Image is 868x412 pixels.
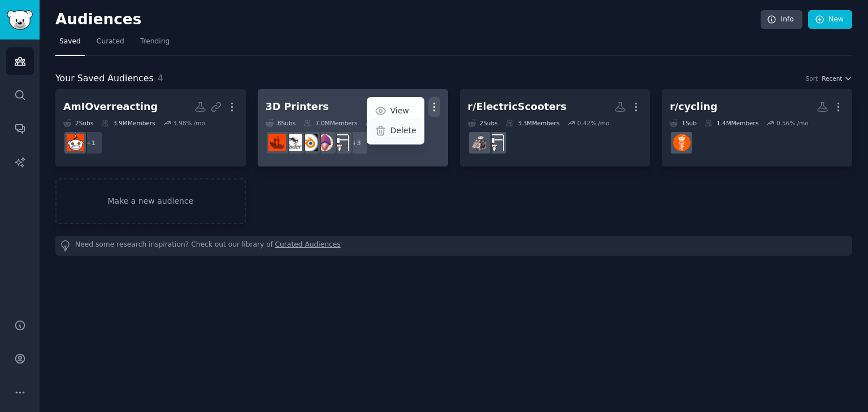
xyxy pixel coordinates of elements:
div: 2 Sub s [63,119,93,127]
div: 1 Sub [670,119,697,127]
a: Info [761,10,802,29]
div: 0.56 % /mo [776,119,809,127]
a: View [368,99,422,123]
a: r/ElectricScooters2Subs3.3MMembers0.42% /mo3Dprintingscooters [460,89,650,166]
div: 3.9M Members [101,119,155,127]
img: 3Dmodeling [316,134,333,151]
div: 3.98 % /mo [173,119,205,127]
div: 3.3M Members [506,119,559,127]
button: Recent [822,74,852,82]
div: Need some research inspiration? Check out our library of [55,236,852,256]
div: 7.0M Members [303,119,357,127]
div: 1.4M Members [705,119,758,127]
a: Curated Audiences [275,240,341,252]
span: Your Saved Audiences [55,72,154,86]
div: r/cycling [670,100,717,114]
a: Make a new audience [55,178,246,224]
div: Sort [806,74,818,82]
a: Curated [93,33,128,56]
a: 3D PrintersViewDelete8Subs7.0MMembers0.46% /mo+33Dprinting3Dmodelingblenderender3FixMyPrint [258,89,448,166]
img: ender3 [284,134,302,151]
a: AmIOverreacting2Subs3.9MMembers3.98% /mo+1AmIOverreacting [55,89,246,166]
div: 8 Sub s [266,119,296,127]
img: 3Dprinting [487,134,504,151]
div: 3D Printers [266,100,329,114]
div: r/ElectricScooters [468,100,567,114]
span: Saved [59,37,81,47]
h2: Audiences [55,11,761,29]
img: scooters [471,134,488,151]
span: Curated [97,37,124,47]
div: + 1 [79,131,103,155]
a: New [808,10,852,29]
img: blender [300,134,318,151]
span: 4 [158,73,163,84]
img: 3Dprinting [332,134,349,151]
a: Saved [55,33,85,56]
img: AmIOverreacting [67,134,84,151]
span: Recent [822,74,842,82]
span: Trending [140,37,170,47]
img: cycling [673,134,691,151]
a: Trending [136,33,173,56]
img: GummySearch logo [7,10,33,30]
p: View [390,105,409,117]
div: + 3 [345,131,368,155]
p: Delete [390,125,416,137]
a: r/cycling1Sub1.4MMembers0.56% /mocycling [662,89,852,166]
div: AmIOverreacting [63,100,158,114]
div: 0.42 % /mo [578,119,610,127]
img: FixMyPrint [268,134,286,151]
div: 2 Sub s [468,119,498,127]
